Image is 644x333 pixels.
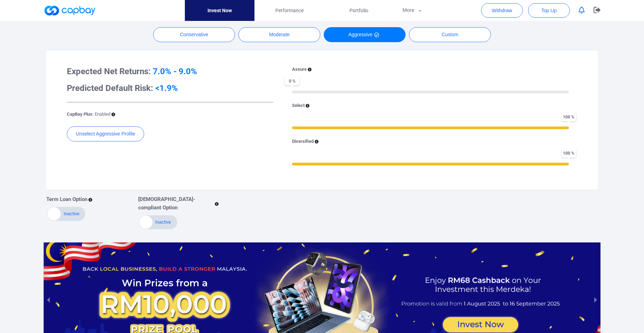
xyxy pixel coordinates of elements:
span: Performance [275,7,304,14]
span: Top Up [541,7,557,14]
button: Withdraw [481,3,523,18]
span: 7.0% - 9.0% [153,67,197,76]
button: Top Up [528,3,570,18]
span: 100 % [561,113,576,121]
button: Custom [409,27,491,42]
p: Term Loan Option [46,195,87,203]
button: Unselect Aggressive Profile [67,126,144,141]
span: Enabled [95,111,110,117]
p: CapBay Plus: [67,111,110,118]
p: Assure [292,66,307,73]
button: Moderate [238,27,320,42]
h3: Expected Net Returns: [67,66,273,77]
h3: Predicted Default Risk: [67,83,273,94]
span: Portfolio [350,7,368,14]
span: 100 % [561,149,576,157]
span: 0 % [285,77,299,85]
p: Select [292,102,305,109]
button: Conservative [153,27,235,42]
p: [DEMOGRAPHIC_DATA]-compliant Option [138,195,214,212]
button: Aggressive [324,27,406,42]
p: Diversified [292,138,314,145]
span: <1.9% [155,83,178,93]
